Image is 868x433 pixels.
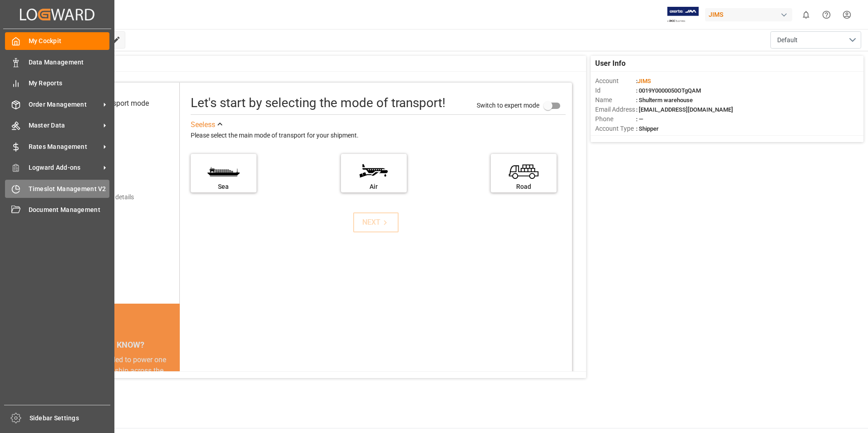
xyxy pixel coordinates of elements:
span: : Shulterm warehouse [636,97,693,103]
div: Air [345,182,402,192]
span: : Shipper [636,125,659,132]
span: Account [595,76,636,86]
span: Timeslot Management V2 [29,184,110,194]
span: Name [595,95,636,105]
span: Document Management [29,205,110,215]
button: Help Center [816,5,837,25]
div: NEXT [362,217,390,228]
button: next slide / item [167,354,180,431]
span: Data Management [29,58,110,67]
div: Sea [195,182,252,192]
div: Add shipping details [77,192,134,202]
div: Let's start by selecting the mode of transport! [191,93,445,113]
span: : — [636,116,643,123]
button: NEXT [353,212,399,232]
span: Master Data [29,121,100,130]
span: Id [595,86,636,95]
span: Phone [595,114,636,124]
span: User Info [595,58,626,69]
a: My Cockpit [5,32,109,50]
button: JIMS [705,6,796,23]
button: show 0 new notifications [796,5,816,25]
span: Rates Management [29,142,100,152]
span: My Cockpit [29,36,110,46]
div: Please select the main mode of transport for your shipment. [191,130,566,141]
span: Account Type [595,124,636,133]
img: Exertis%20JAM%20-%20Email%20Logo.jpg_1722504956.jpg [667,7,699,23]
span: : [636,78,651,84]
span: Order Management [29,100,100,109]
div: JIMS [705,8,792,21]
div: See less [191,119,215,130]
span: Sidebar Settings [30,413,111,423]
span: Default [777,35,798,45]
span: Email Address [595,105,636,114]
div: Road [495,182,552,192]
span: : 0019Y0000050OTgQAM [636,87,701,94]
button: open menu [770,31,861,49]
span: Switch to expert mode [477,101,539,108]
span: JIMS [637,78,651,84]
a: Timeslot Management V2 [5,180,109,197]
span: Logward Add-ons [29,163,100,172]
a: Data Management [5,53,109,71]
span: : [EMAIL_ADDRESS][DOMAIN_NAME] [636,106,733,113]
span: My Reports [29,79,110,88]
